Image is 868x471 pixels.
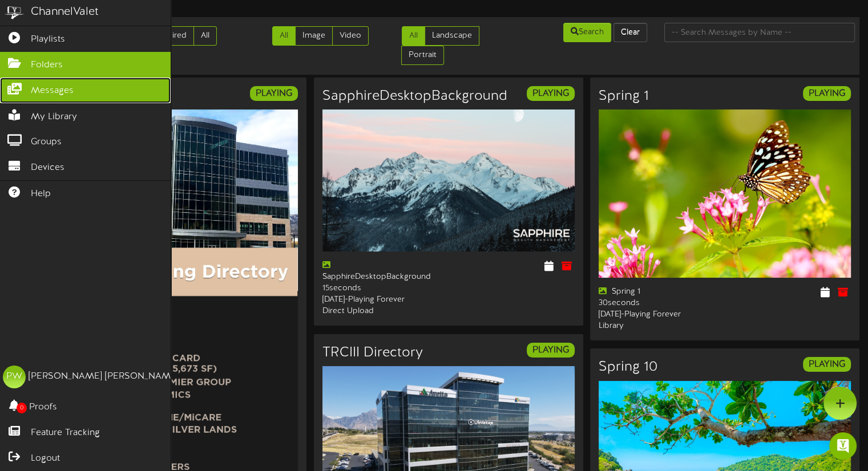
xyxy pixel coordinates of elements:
[295,26,333,46] a: Image
[29,401,57,414] span: Proofs
[809,88,845,99] strong: PLAYING
[31,136,62,149] span: Groups
[31,188,51,201] span: Help
[599,360,657,375] h3: Spring 10
[152,26,194,46] a: Expired
[664,23,855,42] input: -- Search Messages by Name --
[809,359,845,370] strong: PLAYING
[31,111,77,124] span: My Library
[31,427,100,440] span: Feature Tracking
[532,345,569,355] strong: PLAYING
[3,366,26,388] div: PW
[193,26,217,46] a: All
[29,370,179,383] div: [PERSON_NAME] [PERSON_NAME]
[599,286,716,298] div: Spring 1
[31,452,60,465] span: Logout
[17,403,27,413] span: 0
[599,320,716,332] div: Library
[599,309,716,320] div: [DATE] - Playing Forever
[402,26,425,46] a: All
[613,23,647,42] button: Clear
[599,89,649,104] h3: Spring 1
[322,306,440,317] div: Direct Upload
[322,283,440,294] div: 15 seconds
[425,26,479,46] a: Landscape
[272,26,296,46] a: All
[599,109,851,278] img: 8da16f77-5678-448e-adfe-94021bf97698boris-smokrovic--3s74bwj17w-unsplash.jpg
[829,432,857,460] div: Open Intercom Messenger
[563,23,611,42] button: Search
[322,260,440,283] div: SapphireDesktopBackground
[322,89,507,104] h3: SapphireDesktopBackground
[401,46,444,65] a: Portrait
[31,4,99,21] div: ChannelValet
[256,88,292,99] strong: PLAYING
[532,88,569,99] strong: PLAYING
[322,294,440,306] div: [DATE] - Playing Forever
[31,33,65,46] span: Playlists
[31,161,64,174] span: Devices
[31,59,63,72] span: Folders
[322,346,423,360] h3: TRCIII Directory
[599,298,716,309] div: 30 seconds
[31,84,74,98] span: Messages
[322,109,575,251] img: 68b99a5d-f43f-40a4-ada1-f9eb518f8b7e.png
[332,26,369,46] a: Video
